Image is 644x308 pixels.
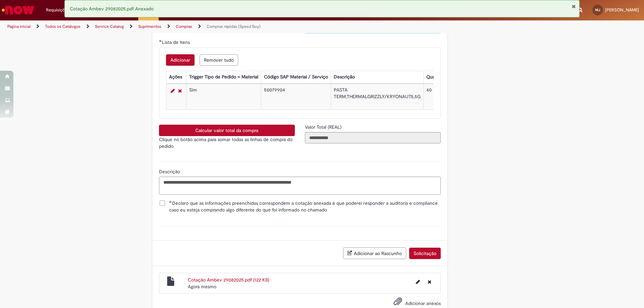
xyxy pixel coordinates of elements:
[188,277,269,283] a: Cotação Ambev 29082025.pdf (122 KB)
[409,248,441,259] button: Solicitação
[176,87,183,95] a: Remover linha 1
[331,71,423,83] th: Descrição
[186,71,261,83] th: Trigger Tipo de Pedido = Material
[305,124,343,130] label: Somente leitura - Valor Total (REAL)
[424,276,435,287] button: Excluir Cotação Ambev 29082025.pdf
[1,3,35,17] img: ServiceNow
[305,132,441,143] input: Valor Total (REAL)
[572,4,576,9] button: Fechar Notificação
[412,276,424,287] button: Editar nome de arquivo Cotação Ambev 29082025.pdf
[343,247,406,259] button: Adicionar ao Rascunho
[5,20,424,33] ul: Trilhas de página
[159,136,295,149] p: Clique no botão acima para somar todas as linhas de compra do pedido.
[166,54,195,66] button: Add a row for Lista de Itens
[405,300,441,306] span: Adicionar anexos
[605,7,639,13] span: [PERSON_NAME]
[261,84,331,110] td: 50079904
[186,84,261,110] td: Sim
[169,200,172,203] span: Obrigatório Preenchido
[169,87,176,95] a: Editar Linha 1
[423,84,453,110] td: 40
[200,54,238,66] button: Remove all rows for Lista de Itens
[7,24,31,29] a: Página inicial
[159,169,181,175] span: Descrição
[159,177,441,195] textarea: Descrição
[95,24,124,29] a: Service Catalog
[423,71,453,83] th: Quantidade
[331,84,423,110] td: PASTA TERM;THERMALGRIZZLY/KRYONAUT5,5G
[162,39,191,45] span: Lista de Itens
[45,24,80,29] a: Todos os Catálogos
[305,124,343,130] span: Somente leitura - Valor Total (REAL)
[207,24,261,29] a: Compras rápidas (Speed Buy)
[166,71,186,83] th: Ações
[46,7,69,13] span: Requisições
[595,8,600,12] span: MJ
[159,40,162,42] span: Obrigatório Preenchido
[188,284,216,290] span: Agora mesmo
[176,24,192,29] a: Compras
[188,284,216,290] time: 01/09/2025 08:45:13
[261,71,331,83] th: Código SAP Material / Serviço
[70,6,154,12] span: Cotação Ambev 29082025.pdf Anexado
[169,200,441,213] span: Declaro que as informações preenchidas correspondem a cotação anexada e que poderei responder a a...
[138,24,161,29] a: Suprimentos
[159,125,295,136] button: Calcular valor total da compra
